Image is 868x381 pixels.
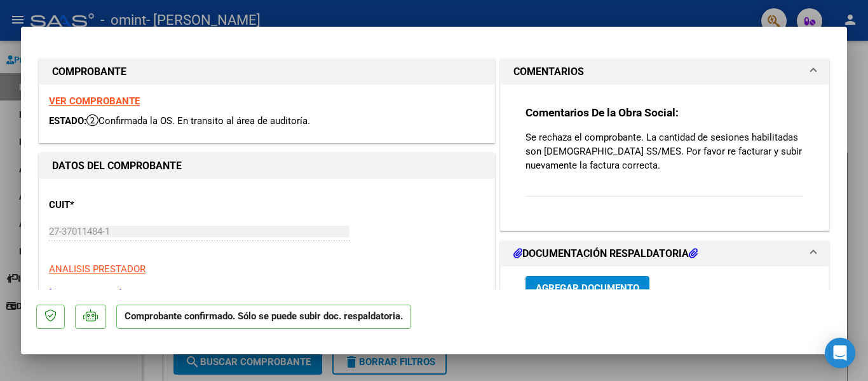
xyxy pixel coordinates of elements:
[52,66,126,78] strong: COMPROBANTE
[526,276,649,300] button: Agregar Documento
[49,286,485,301] p: [PERSON_NAME]
[86,115,310,127] span: Confirmada la OS. En transito al área de auditoría.
[501,59,829,85] mat-expansion-panel-header: COMENTARIOS
[49,198,180,212] p: CUIT
[513,246,698,261] h1: DOCUMENTACIÓN RESPALDATORIA
[501,85,829,230] div: COMENTARIOS
[116,305,411,329] p: Comprobante confirmado. Sólo se puede subir doc. respaldatoria.
[825,338,855,368] div: Open Intercom Messenger
[526,106,679,119] strong: Comentarios De la Obra Social:
[501,241,829,267] mat-expansion-panel-header: DOCUMENTACIÓN RESPALDATORIA
[49,263,146,275] span: ANALISIS PRESTADOR
[513,64,584,80] h1: COMENTARIOS
[536,282,639,294] span: Agregar Documento
[52,160,182,172] strong: DATOS DEL COMPROBANTE
[526,130,804,172] p: Se rechaza el comprobante. La cantidad de sesiones habilitadas son [DEMOGRAPHIC_DATA] SS/MES. Por...
[49,95,140,107] a: VER COMPROBANTE
[49,115,86,127] span: ESTADO:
